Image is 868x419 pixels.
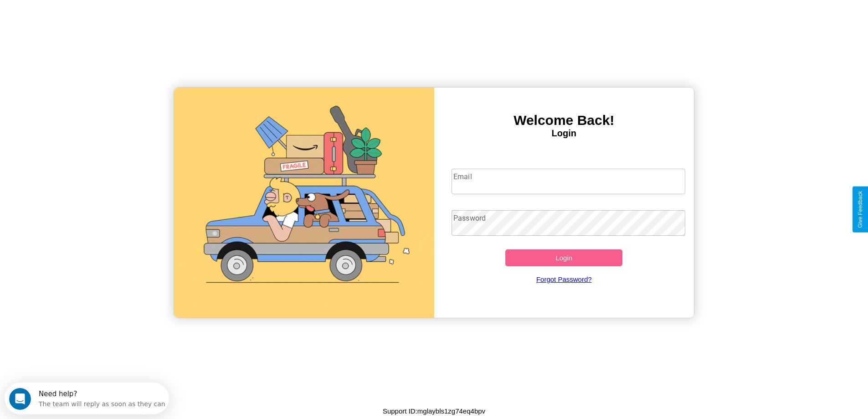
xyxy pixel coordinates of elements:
a: Forgot Password? [447,266,681,292]
iframe: Intercom live chat [9,388,31,410]
iframe: Intercom live chat discovery launcher [5,383,169,414]
h4: Login [434,128,694,139]
div: The team will reply as soon as they can [34,15,161,25]
div: Need help? [34,8,161,15]
button: Login [505,249,622,266]
img: gif [174,88,434,318]
p: Support ID: mglaybls1zg74eq4bpv [383,405,485,417]
h3: Welcome Back! [434,113,694,128]
div: Open Intercom Messenger [4,4,169,29]
div: Give Feedback [857,191,863,228]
